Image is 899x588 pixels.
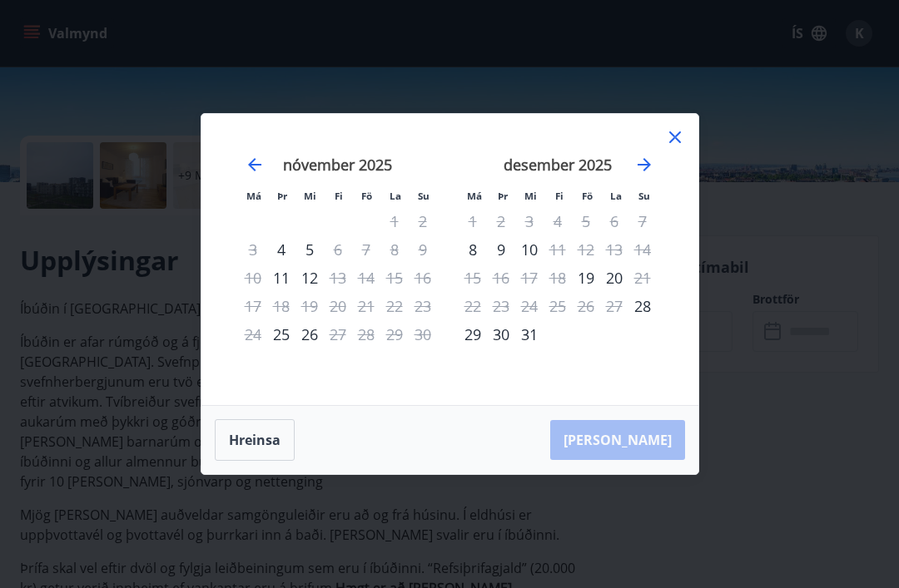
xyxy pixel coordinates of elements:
div: Aðeins útritun í boði [324,320,352,348]
div: Aðeins innritun í boði [267,264,296,292]
td: Not available. fimmtudagur, 25. desember 2025 [544,292,572,320]
td: Not available. miðvikudagur, 24. desember 2025 [515,292,544,320]
div: 30 [487,320,515,348]
td: Not available. laugardagur, 13. desember 2025 [600,235,628,264]
td: Not available. sunnudagur, 9. nóvember 2025 [409,235,437,264]
div: Aðeins innritun í boði [572,264,600,292]
td: Not available. mánudagur, 10. nóvember 2025 [239,264,267,292]
div: Aðeins útritun í boði [628,264,657,292]
div: Aðeins útritun í boði [380,207,409,235]
td: Choose sunnudagur, 28. desember 2025 as your check-in date. It’s available. [628,292,657,320]
td: Not available. miðvikudagur, 17. desember 2025 [515,264,544,292]
td: Not available. laugardagur, 29. nóvember 2025 [380,320,409,348]
td: Not available. sunnudagur, 21. desember 2025 [628,264,657,292]
td: Choose þriðjudagur, 4. nóvember 2025 as your check-in date. It’s available. [267,235,296,264]
td: Choose þriðjudagur, 9. desember 2025 as your check-in date. It’s available. [487,235,515,264]
td: Not available. fimmtudagur, 13. nóvember 2025 [324,264,352,292]
td: Not available. föstudagur, 14. nóvember 2025 [352,264,380,292]
td: Choose þriðjudagur, 25. nóvember 2025 as your check-in date. It’s available. [267,320,296,348]
td: Not available. sunnudagur, 23. nóvember 2025 [409,292,437,320]
td: Not available. mánudagur, 17. nóvember 2025 [239,292,267,320]
div: 12 [296,264,324,292]
div: Aðeins innritun í boði [628,292,657,320]
td: Choose mánudagur, 8. desember 2025 as your check-in date. It’s available. [459,235,487,264]
td: Not available. mánudagur, 1. desember 2025 [459,207,487,235]
small: La [610,190,622,202]
div: Aðeins útritun í boði [324,264,352,292]
small: Su [418,190,430,202]
td: Not available. fimmtudagur, 18. desember 2025 [544,264,572,292]
td: Not available. fimmtudagur, 20. nóvember 2025 [324,292,352,320]
small: Þr [277,190,287,202]
td: Not available. sunnudagur, 7. desember 2025 [628,207,657,235]
td: Not available. mánudagur, 24. nóvember 2025 [239,320,267,348]
td: Not available. sunnudagur, 2. nóvember 2025 [409,207,437,235]
div: 10 [515,235,544,264]
td: Choose laugardagur, 20. desember 2025 as your check-in date. It’s available. [600,264,628,292]
td: Not available. þriðjudagur, 16. desember 2025 [487,264,515,292]
div: 9 [487,235,515,264]
div: 20 [600,264,628,292]
td: Not available. sunnudagur, 30. nóvember 2025 [409,320,437,348]
td: Not available. laugardagur, 15. nóvember 2025 [380,264,409,292]
td: Choose miðvikudagur, 26. nóvember 2025 as your check-in date. It’s available. [296,320,324,348]
td: Not available. mánudagur, 22. desember 2025 [459,292,487,320]
td: Not available. þriðjudagur, 23. desember 2025 [487,292,515,320]
td: Choose miðvikudagur, 10. desember 2025 as your check-in date. It’s available. [515,235,544,264]
small: Fö [582,190,593,202]
div: Aðeins útritun í boði [324,235,352,264]
td: Choose föstudagur, 19. desember 2025 as your check-in date. It’s available. [572,264,600,292]
small: Þr [498,190,508,202]
div: 31 [515,320,544,348]
div: Aðeins innritun í boði [267,320,296,348]
td: Choose þriðjudagur, 30. desember 2025 as your check-in date. It’s available. [487,320,515,348]
div: 26 [296,320,324,348]
td: Not available. föstudagur, 21. nóvember 2025 [352,292,380,320]
small: Mi [524,190,537,202]
div: Aðeins innritun í boði [459,235,487,264]
td: Not available. fimmtudagur, 11. desember 2025 [544,235,572,264]
div: Aðeins útritun í boði [544,235,572,264]
button: Hreinsa [215,419,295,461]
td: Not available. föstudagur, 26. desember 2025 [572,292,600,320]
td: Not available. föstudagur, 12. desember 2025 [572,235,600,264]
td: Choose mánudagur, 29. desember 2025 as your check-in date. It’s available. [459,320,487,348]
td: Choose miðvikudagur, 5. nóvember 2025 as your check-in date. It’s available. [296,235,324,264]
td: Not available. þriðjudagur, 2. desember 2025 [487,207,515,235]
td: Not available. sunnudagur, 14. desember 2025 [628,235,657,264]
td: Not available. þriðjudagur, 18. nóvember 2025 [267,292,296,320]
div: Aðeins innritun í boði [267,235,296,264]
div: Calendar [221,134,678,385]
td: Not available. laugardagur, 8. nóvember 2025 [380,235,409,264]
div: 29 [459,320,487,348]
small: Mi [304,190,316,202]
div: Move backward to switch to the previous month. [245,155,265,175]
td: Not available. sunnudagur, 16. nóvember 2025 [409,264,437,292]
td: Not available. föstudagur, 28. nóvember 2025 [352,320,380,348]
td: Not available. föstudagur, 7. nóvember 2025 [352,235,380,264]
td: Choose miðvikudagur, 12. nóvember 2025 as your check-in date. It’s available. [296,264,324,292]
td: Not available. fimmtudagur, 6. nóvember 2025 [324,235,352,264]
td: Not available. mánudagur, 3. nóvember 2025 [239,235,267,264]
small: La [390,190,401,202]
td: Not available. föstudagur, 5. desember 2025 [572,207,600,235]
small: Su [638,190,650,202]
td: Not available. laugardagur, 27. desember 2025 [600,292,628,320]
td: Not available. mánudagur, 15. desember 2025 [459,264,487,292]
div: Move forward to switch to the next month. [634,155,654,175]
td: Not available. fimmtudagur, 27. nóvember 2025 [324,320,352,348]
td: Choose þriðjudagur, 11. nóvember 2025 as your check-in date. It’s available. [267,264,296,292]
small: Fi [555,190,564,202]
small: Fi [335,190,343,202]
div: 5 [296,235,324,264]
td: Not available. laugardagur, 1. nóvember 2025 [380,207,409,235]
small: Fö [361,190,372,202]
small: Má [467,190,482,202]
td: Not available. fimmtudagur, 4. desember 2025 [544,207,572,235]
td: Not available. miðvikudagur, 19. nóvember 2025 [296,292,324,320]
strong: nóvember 2025 [283,155,392,175]
strong: desember 2025 [504,155,612,175]
td: Choose miðvikudagur, 31. desember 2025 as your check-in date. It’s available. [515,320,544,348]
small: Má [246,190,261,202]
td: Not available. laugardagur, 22. nóvember 2025 [380,292,409,320]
